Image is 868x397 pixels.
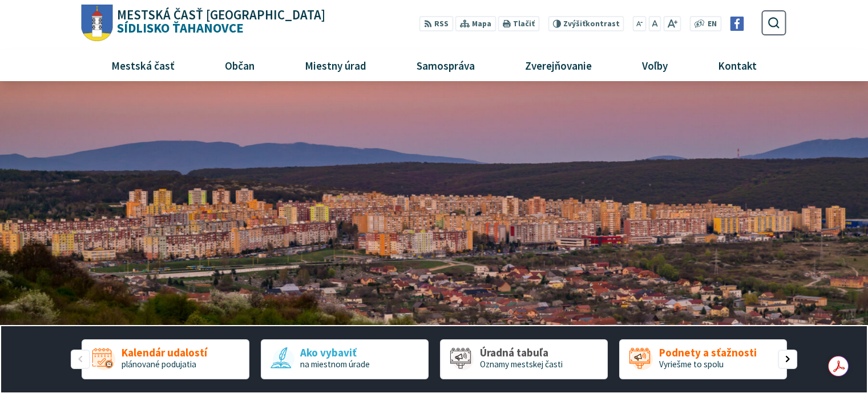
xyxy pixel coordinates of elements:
span: Zverejňovanie [520,50,596,81]
div: Nasledujúci slajd [778,350,797,369]
a: RSS [419,16,453,31]
a: Ako vybaviť na miestnom úrade [261,339,429,379]
span: Mestská časť [107,50,179,81]
span: Vyriešme to spolu [659,359,724,370]
div: 1 / 5 [82,339,249,379]
button: Nastaviť pôvodnú veľkosť písma [648,16,661,31]
a: Kalendár udalostí plánované podujatia [82,339,249,379]
button: Zväčšiť veľkosť písma [663,16,681,31]
span: Podnety a sťažnosti [659,347,757,359]
span: Úradná tabuľa [480,347,563,359]
div: 4 / 5 [619,339,787,379]
a: Občan [204,50,275,81]
a: Mestská časť [90,50,195,81]
button: Zmenšiť veľkosť písma [633,16,647,31]
span: kontrast [563,19,620,29]
span: Kontakt [714,50,761,81]
span: Samospráva [412,50,479,81]
a: Samospráva [396,50,496,81]
a: Podnety a sťažnosti Vyriešme to spolu [619,339,787,379]
div: 2 / 5 [261,339,429,379]
a: Zverejňovanie [504,50,613,81]
div: 3 / 5 [440,339,608,379]
a: EN [705,18,720,30]
a: Logo Sídlisko Ťahanovce, prejsť na domovskú stránku. [82,5,325,42]
a: Úradná tabuľa Oznamy mestskej časti [440,339,608,379]
a: Miestny úrad [284,50,387,81]
span: Voľby [638,50,672,81]
span: Zvýšiť [563,19,586,29]
span: Ako vybaviť [300,347,370,359]
span: Mapa [472,18,491,30]
span: Mestská časť [GEOGRAPHIC_DATA] [117,9,325,22]
button: Zvýšiťkontrast [548,16,624,31]
a: Kontakt [697,50,778,81]
button: Tlačiť [498,16,539,31]
div: Predošlý slajd [71,350,90,369]
img: Prejsť na domovskú stránku [82,5,113,42]
span: Tlačiť [513,19,535,29]
span: na miestnom úrade [300,359,370,370]
span: RSS [434,18,449,30]
h1: Sídlisko Ťahanovce [113,9,326,35]
span: Oznamy mestskej časti [480,359,563,370]
img: Prejsť na Facebook stránku [730,17,744,31]
span: Miestny úrad [300,50,370,81]
span: Občan [220,50,259,81]
span: Kalendár udalostí [122,347,207,359]
span: EN [708,18,717,30]
a: Mapa [455,16,496,31]
span: plánované podujatia [122,359,196,370]
a: Voľby [621,50,689,81]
